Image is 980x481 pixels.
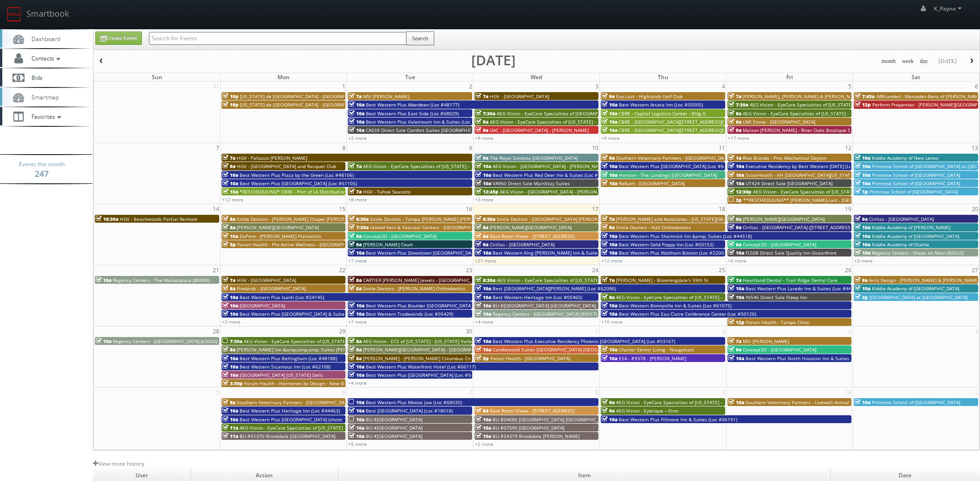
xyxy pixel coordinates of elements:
[95,31,142,45] a: Create Event
[619,233,752,239] span: Best Western Plus Shamrock Inn &amp; Suites (Loc #44518)
[348,380,367,386] a: +4 more
[240,302,285,309] span: [GEOGRAPHIC_DATA]
[475,180,491,187] span: 10a
[490,355,570,362] span: Forum Health - [GEOGRAPHIC_DATA]
[349,399,364,406] span: 10a
[602,216,615,222] span: 7a
[222,93,239,100] span: 10p
[497,277,647,283] span: AEG Vision - EyeCare Specialties of [US_STATE] - A1A Family EyeCare
[348,319,367,325] a: +7 more
[237,216,391,222] span: Smile Doctors - [PERSON_NAME] Chapel [PERSON_NAME] Orthodontic
[475,257,496,264] a: +21 more
[240,416,388,423] span: Best Western Plus [GEOGRAPHIC_DATA] (shoot 1 of 2) (Loc #15116)
[872,155,938,161] span: Kiddie Academy of New Lenox
[743,127,878,133] span: Maison [PERSON_NAME] - River Oaks Boutique Second Shoot
[237,277,296,283] span: HGV - [GEOGRAPHIC_DATA]
[602,346,617,353] span: 10a
[855,285,870,292] span: 10a
[222,380,243,387] span: 3:30p
[728,346,741,353] span: 9a
[475,196,493,203] a: +3 more
[222,372,238,378] span: 10a
[222,338,242,344] span: 7:30a
[743,197,887,203] span: **RESCHEDULING** [PERSON_NAME]-Last - [GEOGRAPHIC_DATA]
[222,241,236,248] span: 5p
[475,155,488,161] span: 9a
[616,294,888,300] span: AEG Vision - EyeCare Specialties of [US_STATE] – Drs. [PERSON_NAME] and [PERSON_NAME]-Ost and Ass...
[475,119,488,125] span: 8a
[240,372,323,378] span: [GEOGRAPHIC_DATA] [US_STATE] Dells
[349,119,364,125] span: 10a
[602,302,617,309] span: 10a
[96,216,118,222] span: 10:30a
[743,216,825,222] span: [PERSON_NAME][GEOGRAPHIC_DATA]
[855,233,870,239] span: 10a
[363,285,465,292] span: Smile Doctors - [PERSON_NAME] Orthodontics
[750,101,909,108] span: AEG Vision - EyeCare Specialties of [US_STATE] – [PERSON_NAME] Vision
[475,93,488,100] span: 7a
[366,127,487,133] span: CA559 Direct Sale Comfort Suites [GEOGRAPHIC_DATA]
[475,277,495,283] span: 8:30a
[869,216,934,222] span: Cirillas - [GEOGRAPHIC_DATA]
[493,302,596,309] span: BU #[GEOGRAPHIC_DATA] [GEOGRAPHIC_DATA]
[349,311,364,317] span: 10a
[746,163,874,169] span: Executive Residency by Best Western [DATE] (Loc #44764)
[746,180,832,187] span: UT424 Direct Sale [GEOGRAPHIC_DATA]
[222,233,238,239] span: 10a
[240,355,337,362] span: Best Western Plus Bellingham (Loc #48188)
[493,250,630,256] span: Best Western King [PERSON_NAME] Inn & Suites (Loc #62106)
[619,127,767,133] span: CBRE - [GEOGRAPHIC_DATA][STREET_ADDRESS][GEOGRAPHIC_DATA]
[490,155,578,161] span: The Royal Sonesta [GEOGRAPHIC_DATA]
[27,112,63,120] span: Favorites
[855,294,868,300] span: 2p
[366,372,483,378] span: Best Western Plus [GEOGRAPHIC_DATA] (Loc #50153)
[743,119,815,125] span: UMI Stone - [GEOGRAPHIC_DATA]
[349,233,362,239] span: 9a
[363,277,484,283] span: CARTIER [PERSON_NAME] Jewels - [GEOGRAPHIC_DATA]
[602,110,617,117] span: 10a
[349,338,362,344] span: 8a
[728,180,744,187] span: 10a
[475,319,493,325] a: +4 more
[619,355,686,362] span: ESA - #9378 - [PERSON_NAME]
[746,294,807,300] span: IN546 Direct Sale Sleep Inn
[602,101,617,108] span: 10a
[855,250,870,256] span: 10a
[475,127,488,133] span: 9a
[493,172,613,178] span: Best Western Plus Red Deer Inn & Suites (Loc #61062)
[602,399,615,406] span: 9a
[27,93,59,101] span: Smartmap
[349,93,362,100] span: 7a
[493,163,652,169] span: AEG Vision - [GEOGRAPHIC_DATA] - [PERSON_NAME][GEOGRAPHIC_DATA]
[616,277,709,283] span: [PERSON_NAME] - Bloomingdale's 59th St
[493,294,582,300] span: Best Western Heritage Inn (Loc #05465)
[475,355,489,362] span: 5p
[728,285,744,292] span: 10a
[855,93,875,100] span: 7:45a
[490,407,574,414] span: Rack Room Shoes - [STREET_ADDRESS]
[855,277,868,283] span: 9a
[349,101,364,108] span: 10a
[222,188,238,195] span: 10a
[500,188,632,195] span: AEG Vision - [GEOGRAPHIC_DATA] - [PERSON_NAME] Cypress
[222,416,238,423] span: 10a
[743,338,789,344] span: MSI [PERSON_NAME]
[872,241,929,248] span: Kiddie Academy of Olathe
[222,277,235,283] span: 7a
[619,119,767,125] span: CBRE - [GEOGRAPHIC_DATA][STREET_ADDRESS][GEOGRAPHIC_DATA]
[619,302,732,309] span: Best Western Bonnyville Inn & Suites (Loc #61075)
[619,311,756,317] span: Best Western Plus Eau Claire Conference Center (Loc #50126)
[743,155,826,161] span: Rise Brands - Pins Mechanical Dayton
[475,346,491,353] span: 10a
[475,338,491,344] span: 10a
[497,110,695,117] span: AEG Vision - EyeCare Specialties of [GEOGRAPHIC_DATA][US_STATE] - [GEOGRAPHIC_DATA]
[746,250,837,256] span: FL508 Direct Sale Quality Inn Oceanfront
[728,135,749,141] a: +17 more
[616,407,678,414] span: AEG Vision - Eyetique – Eton
[602,250,617,256] span: 10a
[728,197,742,203] span: 3p
[363,188,411,195] span: HGV - Tahoe Seasons
[728,319,745,325] span: 12p
[475,224,488,231] span: 8a
[616,216,761,222] span: [PERSON_NAME] and Associates - [US_STATE][GEOGRAPHIC_DATA]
